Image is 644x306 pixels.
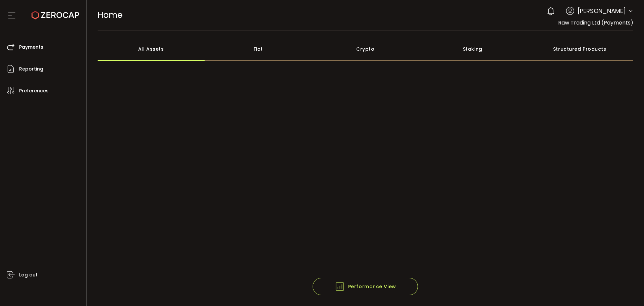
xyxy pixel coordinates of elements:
span: Payments [19,42,43,52]
span: Preferences [19,86,49,96]
iframe: Chat Widget [610,274,644,306]
div: Staking [419,37,526,61]
div: Crypto [312,37,419,61]
span: [PERSON_NAME] [578,6,626,15]
div: Fiat [205,37,312,61]
span: Raw Trading Ltd (Payments) [558,19,633,27]
div: All Assets [98,37,205,61]
span: Log out [19,270,38,280]
span: Home [98,9,122,21]
span: Performance View [335,281,396,292]
span: Reporting [19,64,43,74]
button: Performance View [313,278,418,295]
div: Structured Products [526,37,634,61]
